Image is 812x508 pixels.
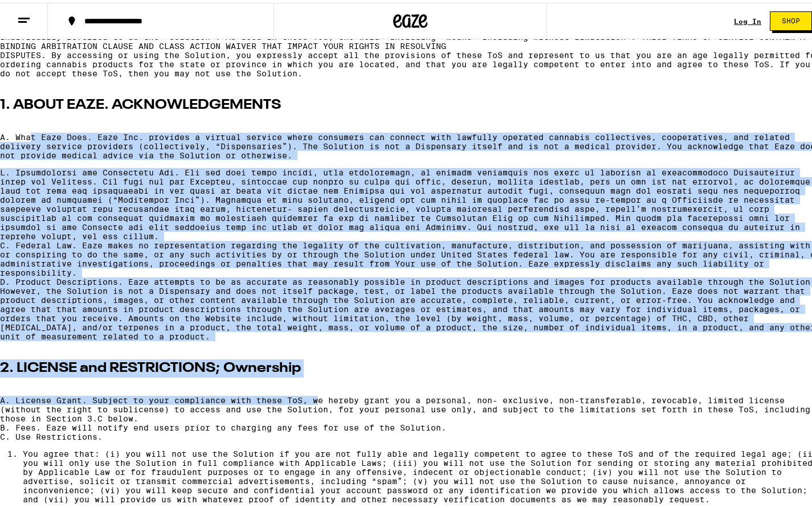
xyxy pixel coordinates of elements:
[782,15,800,22] span: Shop
[7,8,82,17] span: Hi. Need any help?
[770,9,812,28] button: Shop
[734,15,761,22] a: Log In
